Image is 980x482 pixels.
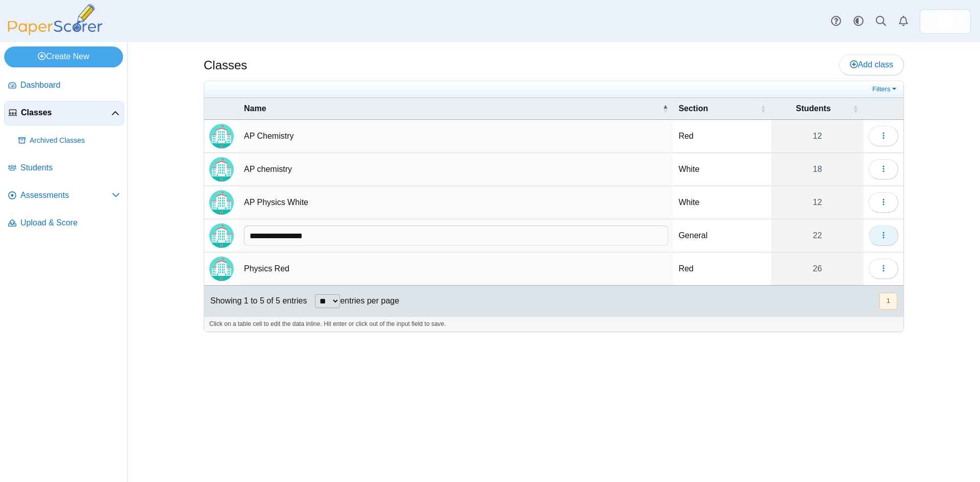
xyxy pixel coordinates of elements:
span: Archived Classes [30,136,120,146]
img: PaperScorer [4,4,106,35]
td: AP Chemistry [239,120,673,153]
a: 26 [771,252,864,285]
span: Add class [850,60,893,69]
a: Filters [870,84,901,94]
h1: Classes [204,57,247,74]
span: Dashboard [20,80,120,91]
span: Upload & Score [20,217,120,229]
span: Students [20,162,120,173]
td: AP Physics White [239,186,673,219]
button: 1 [879,293,897,310]
td: White [673,186,771,219]
div: Showing 1 to 5 of 5 entries [204,286,307,316]
td: AP chemistry [239,153,673,186]
a: PaperScorer [4,28,106,37]
a: Add class [839,55,904,75]
img: Locally created class [209,157,234,182]
a: Alerts [892,10,915,33]
label: entries per page [340,296,399,305]
span: Andrew Schweitzer [937,13,953,30]
a: Dashboard [4,73,124,98]
span: Section [678,103,758,114]
a: 12 [771,186,864,219]
a: Create New [4,46,123,67]
td: White [673,153,771,186]
span: Classes [21,107,111,118]
img: ps.FtIRDuy1UXOak3eh [937,13,953,30]
a: 18 [771,153,864,186]
span: Section : Activate to sort [760,104,766,114]
img: Locally created class [209,223,234,248]
img: Locally created class [209,190,234,215]
a: Assessments [4,184,124,208]
img: Locally created class [209,124,234,148]
span: Students : Activate to sort [852,104,859,114]
a: 22 [771,219,864,252]
a: Upload & Score [4,211,124,236]
a: ps.FtIRDuy1UXOak3eh [920,9,971,34]
td: Red [673,252,771,286]
td: Physics Red [239,252,673,286]
div: Click on a table cell to edit the data inline. Hit enter or click out of the input field to save. [204,316,903,332]
nav: pagination [878,293,897,310]
a: 12 [771,120,864,153]
img: Locally created class [209,257,234,281]
span: Name [244,103,660,114]
a: Students [4,156,124,181]
span: Students [776,103,850,114]
td: Red [673,120,771,153]
span: Name : Activate to invert sorting [662,104,668,114]
a: Archived Classes [14,129,124,153]
span: Assessments [20,190,112,201]
td: General [673,219,771,252]
a: Classes [4,101,124,125]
